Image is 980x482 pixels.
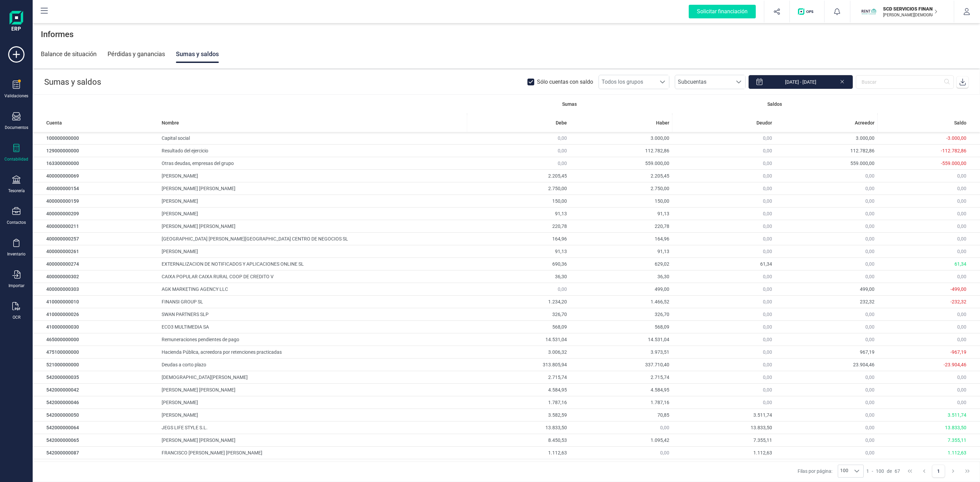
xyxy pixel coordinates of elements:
[176,45,219,63] div: Sumas y saldos
[880,273,966,280] div: 0,00
[159,333,467,346] td: Remuneraciones pendientes de pago
[895,468,900,475] span: 67
[552,223,567,229] span: 220,78
[159,220,467,233] td: [PERSON_NAME] [PERSON_NAME]
[33,233,159,245] td: 400000000257
[599,75,656,89] span: Todos los grupos
[651,186,669,191] span: 2.750,00
[159,296,467,308] td: FINANSI GROUP SL
[159,421,467,434] td: JEGS LIFE STYLE S.L.
[853,362,875,367] span: 23.904,46
[763,349,772,355] span: 0,00
[675,75,732,89] span: Subcuentas
[880,160,966,167] div: -559.000,00
[552,198,567,204] span: 150,00
[4,93,28,99] div: Validaciones
[33,409,159,421] td: 542000000050
[651,400,669,405] span: 1.787,16
[865,274,875,279] span: 0,00
[159,283,467,296] td: AGK MARKETING AGENCY LLC
[33,421,159,434] td: 542000000064
[763,198,772,204] span: 0,00
[645,362,669,367] span: 337.710,40
[880,147,966,154] div: -112.782,86
[651,437,669,443] span: 1.095,42
[548,173,567,179] span: 2.205,45
[645,148,669,153] span: 112.782,86
[159,182,467,195] td: [PERSON_NAME] [PERSON_NAME]
[33,170,159,182] td: 400000000069
[865,173,875,179] span: 0,00
[763,312,772,317] span: 0,00
[932,465,945,478] button: Page 1
[880,286,966,293] div: -499,00
[860,286,875,292] span: 499,00
[159,207,467,220] td: [PERSON_NAME]
[558,148,567,153] span: 0,00
[856,135,875,141] span: 3.000,00
[865,337,875,342] span: 0,00
[558,286,567,292] span: 0,00
[13,315,20,320] div: OCR
[918,465,931,478] button: Previous Page
[33,23,980,45] div: Informes
[865,387,875,393] span: 0,00
[763,337,772,342] span: 0,00
[651,375,669,380] span: 2.715,74
[880,235,966,242] div: 0,00
[159,157,467,170] td: Otras deudas, empresas del grupo
[552,324,567,330] span: 568,09
[763,173,772,179] span: 0,00
[850,161,875,166] span: 559.000,00
[763,223,772,229] span: 0,00
[763,400,772,405] span: 0,00
[880,298,966,305] div: -232,32
[880,399,966,406] div: 0,00
[655,261,669,267] span: 629,02
[33,245,159,258] td: 400000000261
[655,198,669,204] span: 150,00
[5,125,28,130] div: Documentos
[880,135,966,142] div: -3.000,00
[763,161,772,166] span: 0,00
[657,211,669,216] span: 91,13
[657,412,669,418] span: 70,85
[753,437,772,443] span: 7.355,11
[159,308,467,321] td: SWAN PARTNERS SLP
[159,346,467,359] td: Hacienda Pública, acreedora por retenciones practicadas
[763,236,772,242] span: 0,00
[753,412,772,418] span: 3.511,74
[859,1,946,22] button: SCSCD SERVICIOS FINANCIEROS SL[PERSON_NAME][DEMOGRAPHIC_DATA][DEMOGRAPHIC_DATA]
[655,286,669,292] span: 499,00
[33,308,159,321] td: 410000000026
[33,396,159,409] td: 542000000046
[961,465,974,478] button: Last Page
[880,386,966,393] div: 0,00
[159,258,467,270] td: EXTERNALIZACION DE NOTIFICADOS Y APLICACIONES ONLINE SL
[548,186,567,191] span: 2.750,00
[798,8,816,15] img: Logo de OPS
[651,299,669,304] span: 1.466,52
[865,375,875,380] span: 0,00
[880,412,966,418] div: 3.511,74
[656,119,669,126] span: Haber
[865,186,875,191] span: 0,00
[763,274,772,279] span: 0,00
[159,170,467,182] td: [PERSON_NAME]
[33,182,159,195] td: 400000000154
[558,161,567,166] span: 0,00
[548,349,567,355] span: 3.006,32
[880,349,966,355] div: -967,19
[655,324,669,330] span: 568,09
[763,324,772,330] span: 0,00
[876,468,884,475] span: 100
[108,45,165,63] div: Pérdidas y ganancias
[46,119,62,126] span: Cuenta
[545,425,567,430] span: 13.833,50
[865,261,875,267] span: 0,00
[159,359,467,371] td: Deudas a corto plazo
[880,424,966,431] div: 13.833,50
[552,261,567,267] span: 690,36
[543,362,567,367] span: 313.805,94
[159,434,467,447] td: [PERSON_NAME] [PERSON_NAME]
